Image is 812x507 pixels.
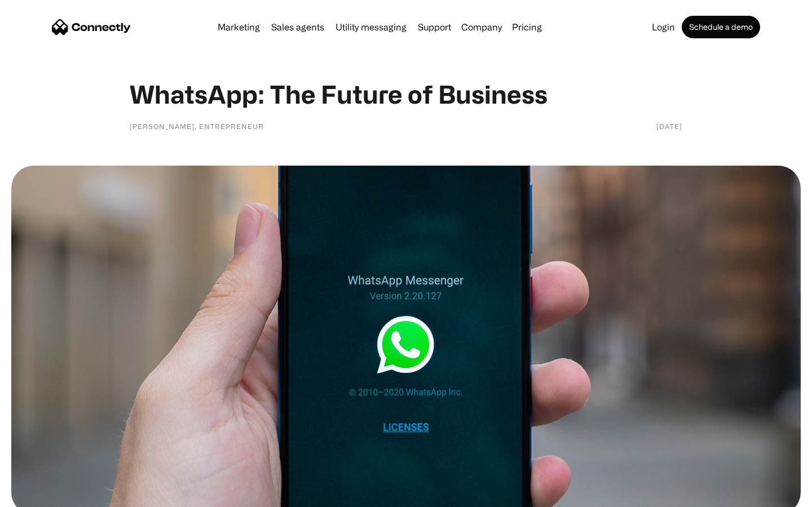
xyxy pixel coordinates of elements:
a: home [52,19,131,35]
a: Sales agents [267,23,329,32]
div: [DATE] [656,121,682,132]
div: [PERSON_NAME], Entrepreneur [130,121,264,132]
ul: Language list [23,487,68,503]
a: Support [413,23,456,32]
a: Marketing [213,23,264,32]
h1: WhatsApp: The Future of Business [130,79,682,109]
div: Company [458,19,505,35]
aside: Language selected: English [11,487,68,503]
div: Company [461,19,502,35]
a: Utility messaging [331,23,411,32]
a: Pricing [507,23,546,32]
a: Schedule a demo [682,16,760,38]
a: Login [647,23,679,32]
